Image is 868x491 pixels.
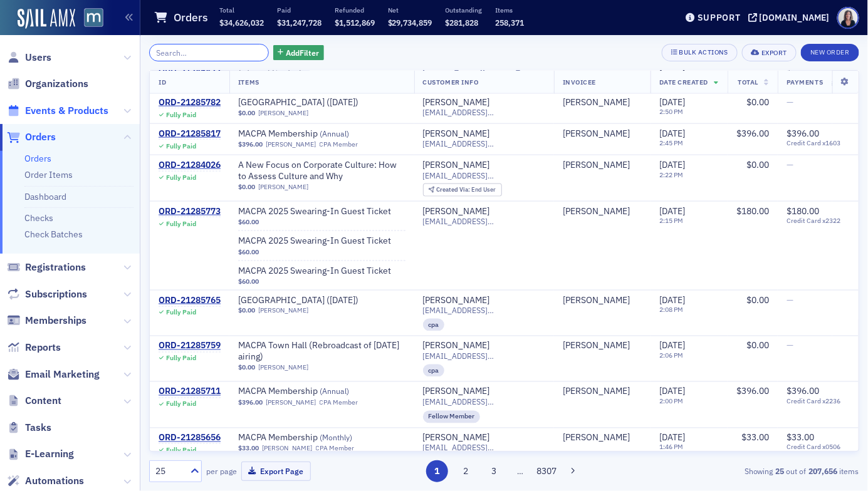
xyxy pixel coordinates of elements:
[166,447,196,455] div: Fully Paid
[659,397,683,406] time: 2:00 PM
[512,465,530,477] span: …
[24,212,53,224] a: Checks
[159,97,221,108] div: ORD-21285782
[659,306,683,314] time: 2:08 PM
[258,364,308,372] a: [PERSON_NAME]
[423,78,479,86] span: Customer Info
[320,433,352,443] span: ( Monthly )
[238,364,255,372] span: $0.00
[238,218,259,226] span: $60.00
[787,128,819,139] span: $396.00
[238,295,396,306] a: [GEOGRAPHIC_DATA] ([DATE])
[159,433,221,444] div: ORD-21285656
[748,13,834,22] button: [DOMAIN_NAME]
[446,18,479,28] span: $281,828
[238,307,255,315] span: $0.00
[159,78,166,86] span: ID
[563,97,630,108] a: [PERSON_NAME]
[25,77,88,91] span: Organizations
[238,128,396,140] span: MACPA Membership
[7,104,108,118] a: Events & Products
[388,6,432,14] p: Net
[7,77,88,91] a: Organizations
[423,206,490,217] div: [PERSON_NAME]
[563,160,642,171] span: Molly Lerche
[423,319,445,331] div: cpa
[563,341,642,352] span: Linda Rogers
[496,18,525,28] span: 258,371
[423,306,545,316] span: [EMAIL_ADDRESS][DOMAIN_NAME]
[423,411,481,423] div: Fellow Member
[25,261,86,274] span: Registrations
[159,341,221,352] a: ORD-21285759
[25,447,74,461] span: E-Learning
[238,206,396,217] a: MACPA 2025 Swearing-In Guest Ticket
[746,340,769,351] span: $0.00
[25,474,84,488] span: Automations
[25,51,51,65] span: Users
[7,51,51,65] a: Users
[238,266,396,277] span: MACPA 2025 Swearing-In Guest Ticket
[787,139,850,147] span: Credit Card x1603
[159,128,221,140] a: ORD-21285817
[238,386,396,398] span: MACPA Membership
[455,460,477,482] button: 2
[787,398,850,406] span: Credit Card x2236
[563,433,642,444] span: Avonette Blanding
[423,433,490,444] div: [PERSON_NAME]
[563,128,630,140] div: [PERSON_NAME]
[563,295,630,306] div: [PERSON_NAME]
[166,173,196,182] div: Fully Paid
[436,187,496,194] div: End User
[262,445,312,453] a: [PERSON_NAME]
[266,399,316,407] a: [PERSON_NAME]
[787,340,793,351] span: —
[736,386,769,397] span: $396.00
[335,18,375,28] span: $1,512,869
[7,130,56,144] a: Orders
[787,96,793,108] span: —
[787,386,819,397] span: $396.00
[258,109,308,117] a: [PERSON_NAME]
[423,97,490,108] a: [PERSON_NAME]
[238,295,396,306] span: MACPA Town Hall (September 2025)
[787,217,850,225] span: Credit Card x2322
[423,108,545,118] span: [EMAIL_ADDRESS][DOMAIN_NAME]
[25,341,61,354] span: Reports
[563,295,642,306] span: Linda Rogers
[563,341,630,352] a: [PERSON_NAME]
[563,433,630,444] div: [PERSON_NAME]
[837,7,859,29] span: Profile
[787,159,793,170] span: —
[563,206,642,217] span: Keisha Whaley
[238,433,396,444] a: MACPA Membership (Monthly)
[159,160,221,171] a: ORD-21284026
[423,398,545,407] span: [EMAIL_ADDRESS][DOMAIN_NAME]
[742,44,797,61] button: Export
[787,78,823,86] span: Payments
[238,341,405,363] span: MACPA Town Hall (Rebroadcast of August 2025 airing)
[238,160,405,182] a: A New Focus on Corporate Culture: How to Assess Culture and Why
[423,386,490,398] div: [PERSON_NAME]
[746,294,769,306] span: $0.00
[631,465,859,477] div: Showing out of items
[7,287,87,301] a: Subscriptions
[738,78,759,86] span: Total
[563,386,630,398] div: [PERSON_NAME]
[760,12,830,23] div: [DOMAIN_NAME]
[423,160,490,171] a: [PERSON_NAME]
[423,443,545,453] span: [EMAIL_ADDRESS][DOMAIN_NAME]
[18,9,75,29] a: SailAMX
[659,108,683,116] time: 2:50 PM
[241,462,311,481] button: Export Page
[563,78,596,86] span: Invoicee
[483,460,505,482] button: 3
[773,465,787,477] strong: 25
[25,421,51,435] span: Tasks
[423,139,545,148] span: [EMAIL_ADDRESS][DOMAIN_NAME]
[426,460,448,482] button: 1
